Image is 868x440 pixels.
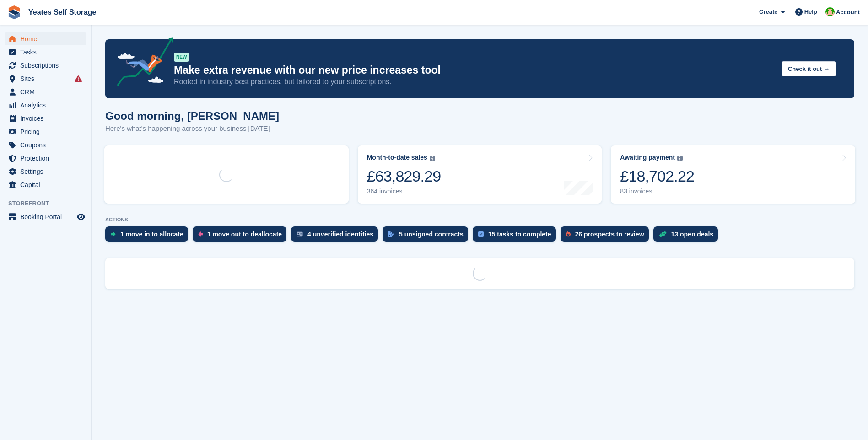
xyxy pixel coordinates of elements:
span: Coupons [20,139,75,151]
a: menu [5,125,86,138]
div: 364 invoices [367,188,441,195]
p: Make extra revenue with our new price increases tool [174,64,774,77]
a: menu [5,112,86,125]
a: 26 prospects to review [561,226,653,247]
img: icon-info-grey-7440780725fd019a000dd9b08b2336e03edf1995a4989e88bcd33f0948082b44.svg [430,156,435,161]
a: menu [5,210,86,223]
a: menu [5,178,86,191]
a: Awaiting payment £18,702.22 83 invoices [611,145,855,204]
span: Subscriptions [20,59,75,72]
span: Pricing [20,125,75,138]
span: CRM [20,86,75,98]
button: Check it out → [782,61,836,76]
img: Angela Field [825,7,835,16]
span: Invoices [20,112,75,125]
div: 15 tasks to complete [488,231,551,238]
a: 1 move in to allocate [105,226,193,247]
div: £18,702.22 [620,167,694,186]
div: NEW [174,53,189,62]
p: ACTIONS [105,217,854,223]
a: menu [5,86,86,98]
a: 5 unsigned contracts [383,226,473,247]
img: move_outs_to_deallocate_icon-f764333ba52eb49d3ac5e1228854f67142a1ed5810a6f6cc68b1a99e826820c5.svg [198,231,203,237]
a: menu [5,59,86,72]
a: 4 unverified identities [291,226,383,247]
div: 5 unsigned contracts [399,231,464,238]
a: 15 tasks to complete [473,226,561,247]
a: Yeates Self Storage [25,5,100,20]
a: 1 move out to deallocate [193,226,291,247]
div: 4 unverified identities [307,231,373,238]
h1: Good morning, [PERSON_NAME] [105,110,279,122]
span: Tasks [20,46,75,59]
a: menu [5,99,86,112]
img: prospect-51fa495bee0391a8d652442698ab0144808aea92771e9ea1ae160a38d050c398.svg [566,231,571,237]
div: 13 open deals [671,231,714,238]
span: Settings [20,165,75,178]
img: icon-info-grey-7440780725fd019a000dd9b08b2336e03edf1995a4989e88bcd33f0948082b44.svg [677,156,683,161]
span: Create [759,7,777,16]
div: 1 move in to allocate [120,231,183,238]
a: Month-to-date sales £63,829.29 364 invoices [358,145,602,204]
span: Help [804,7,817,16]
a: menu [5,165,86,178]
img: price-adjustments-announcement-icon-8257ccfd72463d97f412b2fc003d46551f7dbcb40ab6d574587a9cd5c0d94... [109,37,173,89]
span: Home [20,32,75,45]
div: 1 move out to deallocate [207,231,282,238]
img: verify_identity-adf6edd0f0f0b5bbfe63781bf79b02c33cf7c696d77639b501bdc392416b5a36.svg [297,231,303,237]
div: Awaiting payment [620,154,675,161]
div: Month-to-date sales [367,154,427,161]
a: 13 open deals [653,226,723,247]
span: Protection [20,152,75,165]
span: Sites [20,72,75,85]
a: Preview store [75,211,86,222]
span: Capital [20,178,75,191]
img: contract_signature_icon-13c848040528278c33f63329250d36e43548de30e8caae1d1a13099fd9432cc5.svg [388,231,394,237]
i: Smart entry sync failures have occurred [75,75,82,82]
a: menu [5,152,86,165]
div: 26 prospects to review [575,231,644,238]
img: deal-1b604bf984904fb50ccaf53a9ad4b4a5d6e5aea283cecdc64d6e3604feb123c2.svg [659,231,667,237]
img: stora-icon-8386f47178a22dfd0bd8f6a31ec36ba5ce8667c1dd55bd0f319d3a0aa187defe.svg [7,5,21,19]
a: menu [5,32,86,45]
span: Account [836,8,860,17]
p: Rooted in industry best practices, but tailored to your subscriptions. [174,77,774,87]
a: menu [5,72,86,85]
img: move_ins_to_allocate_icon-fdf77a2bb77ea45bf5b3d319d69a93e2d87916cf1d5bf7949dd705db3b84f3ca.svg [111,231,116,237]
span: Analytics [20,99,75,112]
span: Booking Portal [20,210,75,223]
a: menu [5,139,86,151]
div: 83 invoices [620,188,694,195]
div: £63,829.29 [367,167,441,186]
p: Here's what's happening across your business [DATE] [105,123,279,134]
span: Storefront [8,199,91,208]
a: menu [5,46,86,59]
img: task-75834270c22a3079a89374b754ae025e5fb1db73e45f91037f5363f120a921f8.svg [478,231,484,237]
